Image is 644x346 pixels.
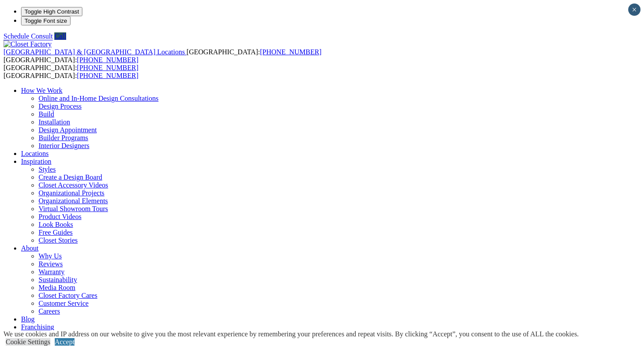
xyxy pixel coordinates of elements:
a: [PHONE_NUMBER] [260,48,321,56]
a: Media Room [39,284,75,291]
a: Installation [39,118,70,126]
a: Blog [21,315,35,323]
a: Online and In-Home Design Consultations [39,95,159,102]
a: [PHONE_NUMBER] [77,72,138,79]
a: Product Videos [39,213,81,220]
a: Inspiration [21,158,51,165]
a: Design Appointment [39,126,97,134]
a: Builder Programs [39,134,88,141]
a: Schedule Consult [4,32,53,40]
span: Toggle High Contrast [25,8,79,15]
a: Organizational Projects [39,189,104,197]
a: Styles [39,166,56,173]
a: Build [39,110,54,118]
a: Closet Accessory Videos [39,181,108,189]
a: [PHONE_NUMBER] [77,64,138,71]
a: Closet Factory Cares [39,292,97,299]
span: [GEOGRAPHIC_DATA]: [GEOGRAPHIC_DATA]: [4,48,322,64]
a: Why Us [39,252,62,260]
a: Virtual Showroom Tours [39,205,108,212]
a: Warranty [39,268,64,275]
a: [PHONE_NUMBER] [77,56,138,64]
span: [GEOGRAPHIC_DATA] & [GEOGRAPHIC_DATA] Locations [4,48,185,56]
a: Cookie Settings [6,338,50,346]
a: Locations [21,150,49,157]
div: We use cookies and IP address on our website to give you the most relevant experience by remember... [4,330,579,338]
a: Interior Designers [39,142,89,149]
a: Accept [55,338,74,346]
a: Careers [39,307,60,315]
a: About [21,244,39,252]
a: Design Process [39,102,81,110]
a: Reviews [39,260,63,268]
a: Call [54,32,66,40]
a: Create a Design Board [39,173,102,181]
a: Sustainability [39,276,77,283]
span: Toggle Font size [25,18,67,24]
a: Look Books [39,221,73,228]
a: [GEOGRAPHIC_DATA] & [GEOGRAPHIC_DATA] Locations [4,48,187,56]
a: Franchising [21,323,54,331]
a: Free Guides [39,229,73,236]
img: Closet Factory [4,40,52,48]
a: How We Work [21,87,63,94]
a: Organizational Elements [39,197,108,205]
button: Toggle Font size [21,16,71,25]
a: Closet Stories [39,237,78,244]
button: Toggle High Contrast [21,7,82,16]
span: [GEOGRAPHIC_DATA]: [GEOGRAPHIC_DATA]: [4,64,138,79]
a: Customer Service [39,300,88,307]
button: Close [628,4,640,16]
